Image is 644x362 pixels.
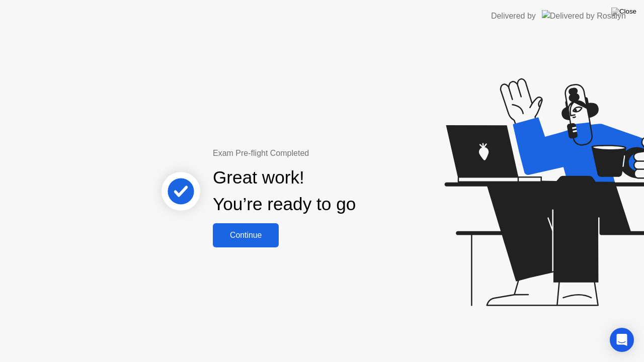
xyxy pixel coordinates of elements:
div: Open Intercom Messenger [610,328,634,352]
img: Delivered by Rosalyn [542,10,626,22]
img: Close [611,8,636,16]
div: Continue [216,231,276,240]
div: Delivered by [491,10,536,22]
div: Great work! You’re ready to go [213,164,356,218]
div: Exam Pre-flight Completed [213,147,421,159]
button: Continue [213,223,279,247]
